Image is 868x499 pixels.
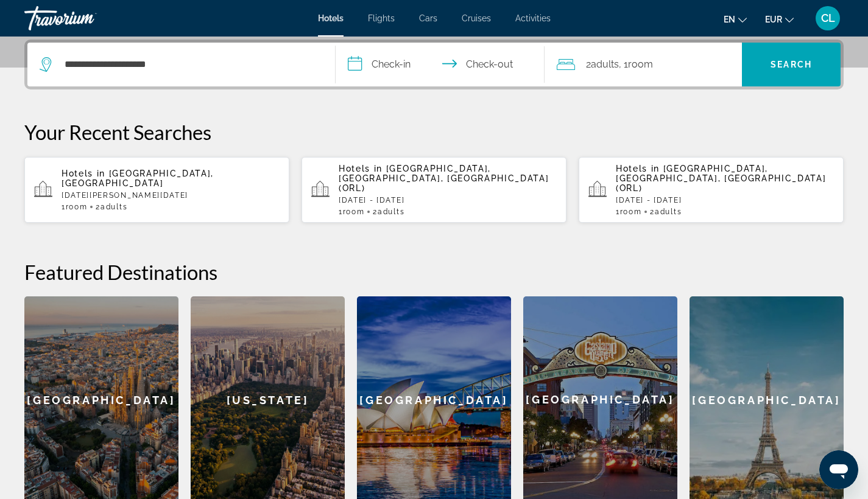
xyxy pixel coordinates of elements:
[27,43,841,86] div: Search widget
[742,43,841,86] button: Search
[616,208,641,216] span: 1
[650,208,682,216] span: 2
[378,208,404,216] span: Adults
[628,58,653,70] span: Room
[579,156,844,223] button: Hotels in [GEOGRAPHIC_DATA], [GEOGRAPHIC_DATA], [GEOGRAPHIC_DATA] (ORL)[DATE] - [DATE]1Room2Adults
[24,2,146,34] a: Travorium
[62,191,280,200] p: [DATE][PERSON_NAME][DATE]
[101,203,127,211] span: Adults
[62,203,87,211] span: 1
[616,164,660,173] span: Hotels in
[339,208,364,216] span: 1
[724,15,735,24] span: en
[765,10,794,28] button: Change currency
[368,13,395,23] a: Flights
[343,208,365,216] span: Room
[616,196,834,204] p: [DATE] - [DATE]
[620,208,642,216] span: Room
[616,164,826,193] span: [GEOGRAPHIC_DATA], [GEOGRAPHIC_DATA], [GEOGRAPHIC_DATA] (ORL)
[515,13,551,23] a: Activities
[586,56,619,73] span: 2
[339,164,383,173] span: Hotels in
[96,203,127,211] span: 2
[66,203,88,211] span: Room
[724,10,747,28] button: Change language
[318,13,344,23] a: Hotels
[302,156,566,223] button: Hotels in [GEOGRAPHIC_DATA], [GEOGRAPHIC_DATA], [GEOGRAPHIC_DATA] (ORL)[DATE] - [DATE]1Room2Adults
[821,12,835,24] span: CL
[24,260,844,284] h2: Featured Destinations
[62,169,105,178] span: Hotels in
[24,156,289,223] button: Hotels in [GEOGRAPHIC_DATA], [GEOGRAPHIC_DATA][DATE][PERSON_NAME][DATE]1Room2Adults
[339,196,557,204] p: [DATE] - [DATE]
[24,120,844,144] p: Your Recent Searches
[63,55,317,74] input: Search hotel destination
[545,43,742,86] button: Travelers: 2 adults, 0 children
[419,13,437,23] a: Cars
[62,169,214,188] span: [GEOGRAPHIC_DATA], [GEOGRAPHIC_DATA]
[655,208,682,216] span: Adults
[771,60,812,69] span: Search
[339,164,549,193] span: [GEOGRAPHIC_DATA], [GEOGRAPHIC_DATA], [GEOGRAPHIC_DATA] (ORL)
[373,208,404,216] span: 2
[336,43,545,86] button: Select check in and out date
[819,450,858,489] iframe: Bouton de lancement de la fenêtre de messagerie
[765,15,782,24] span: EUR
[591,58,619,70] span: Adults
[462,13,491,23] a: Cruises
[619,56,653,73] span: , 1
[812,5,844,31] button: User Menu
